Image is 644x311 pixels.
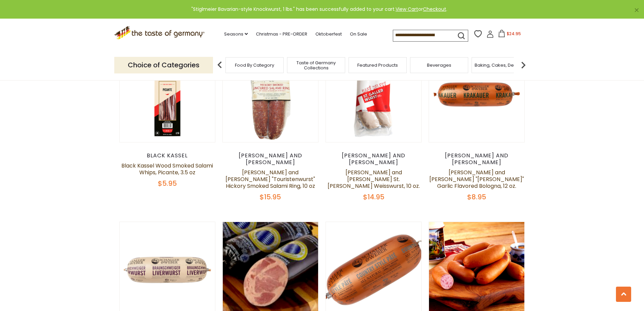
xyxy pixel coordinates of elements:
div: Black Kassel [119,152,216,159]
div: "Stiglmeier Bavarian-style Knockwurst, 1 lbs." has been successfully added to your cart. or . [5,5,633,13]
a: [PERSON_NAME] and [PERSON_NAME] St. [PERSON_NAME] Weisswurst, 10 oz. [328,169,420,190]
img: Schaller and Weber St. Galler Weisswurst, 10 oz. [326,47,422,142]
a: Beverages [427,63,451,68]
button: $24.95 [495,30,524,40]
a: Checkout [423,6,446,13]
a: × [635,8,639,12]
img: Schaller and Weber "Touristenwurst" Hickory Smoked Salami Ring, 10 oz [223,47,318,142]
span: $8.95 [467,192,486,202]
a: Seasons [224,30,248,38]
img: Schaller and Weber "Krakauer" Garlic Flavored Bologna, 12 oz. [429,47,525,142]
a: Oktoberfest [315,30,342,38]
div: [PERSON_NAME] and [PERSON_NAME] [222,152,319,166]
a: Food By Category [235,63,274,68]
a: Taste of Germany Collections [289,60,343,70]
a: Christmas - PRE-ORDER [256,30,307,38]
a: On Sale [350,30,367,38]
div: [PERSON_NAME] and [PERSON_NAME] [429,152,525,166]
img: previous arrow [213,58,226,72]
img: next arrow [517,58,530,72]
span: $15.95 [260,192,281,202]
a: [PERSON_NAME] and [PERSON_NAME] "Touristenwurst" Hickory Smoked Salami Ring, 10 oz [225,169,315,190]
span: $5.95 [158,179,177,188]
img: Black Kassel Wood Smoked Salami Whips, Picante, 3.5 oz [120,47,215,142]
a: [PERSON_NAME] and [PERSON_NAME] "[PERSON_NAME]" Garlic Flavored Bologna, 12 oz. [429,169,524,190]
span: $14.95 [363,192,384,202]
p: Choice of Categories [114,57,213,73]
a: Black Kassel Wood Smoked Salami Whips, Picante, 3.5 oz [121,162,213,176]
a: View Cart [396,6,418,13]
a: Featured Products [357,63,398,68]
div: [PERSON_NAME] and [PERSON_NAME] [326,152,422,166]
a: Baking, Cakes, Desserts [475,63,527,68]
span: $24.95 [507,31,521,37]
